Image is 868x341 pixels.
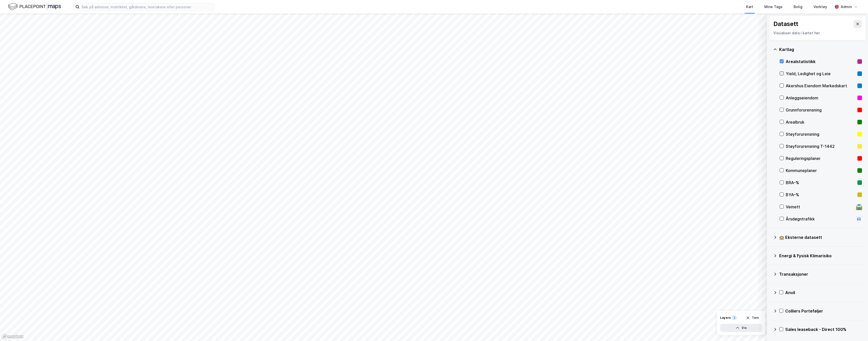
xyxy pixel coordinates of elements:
[786,59,855,65] div: Arealstatistikk
[813,4,827,10] div: Verktøy
[779,234,862,240] div: 🏫 Eksterne datasett
[720,324,762,332] button: Vis
[746,4,753,10] div: Kart
[79,3,214,11] input: Søk på adresse, matrikkel, gårdeiere, leietakere eller personer
[732,315,737,320] div: 1
[720,316,731,320] div: Layers
[785,290,862,296] div: Anvil
[786,167,855,174] div: Kommuneplaner
[779,271,862,277] div: Transaksjoner
[786,119,855,125] div: Arealbruk
[2,334,24,339] a: Mapbox homepage
[786,155,855,161] div: Reguleringsplaner
[8,2,61,11] img: logo.f888ab2527a4732fd821a326f86c7f29.svg
[779,46,862,52] div: Kartlag
[785,308,862,314] div: Colliers Porteføljer
[773,30,862,36] div: Visualiser data i kartet her.
[843,317,868,341] iframe: Chat Widget
[786,192,855,198] div: BYA–%
[786,204,854,210] div: Veinett
[856,204,862,210] div: 🛣️
[786,71,855,77] div: Yield, Ledighet og Leie
[779,253,862,259] div: Energi & Fysisk Klimarisiko
[785,326,862,332] div: Sales leaseback - Direct 100%
[773,20,798,28] div: Datasett
[786,131,855,137] div: Støyforurensning
[786,180,855,186] div: BRA–%
[786,143,855,149] div: Støyforurensning T-1442
[841,4,852,10] div: Admin
[764,4,782,10] div: Mine Tags
[794,4,802,10] div: Bolig
[743,314,762,322] button: Tøm
[786,107,855,113] div: Grunnforurensning
[786,95,855,101] div: Anleggseiendom
[786,83,855,89] div: Akershus Eiendom Markedskart
[786,216,854,222] div: Årsdøgntrafikk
